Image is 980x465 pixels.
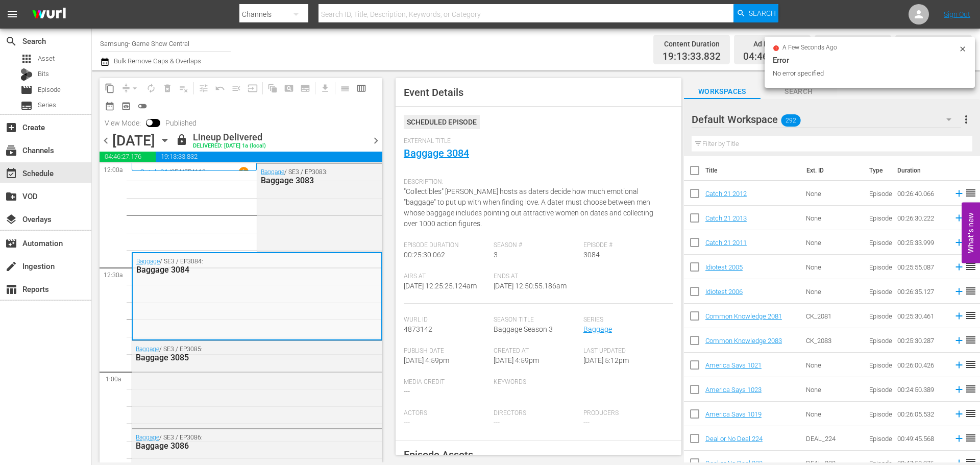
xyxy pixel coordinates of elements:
th: Title [705,156,801,185]
a: Baggage [136,346,159,353]
span: Channels [5,144,17,157]
span: toggle_off [137,101,148,111]
span: View Mode: [100,119,146,127]
td: Episode [865,304,893,328]
span: Bulk Remove Gaps & Overlaps [112,57,201,65]
span: Search [749,4,776,22]
td: Episode [865,426,893,451]
td: None [802,353,865,377]
td: 00:26:00.426 [893,353,949,377]
span: Series [20,100,33,112]
span: Baggage Season 3 [494,325,553,333]
td: Episode [865,353,893,377]
span: 00:25:30.062 [404,251,445,259]
span: Automation [5,237,17,250]
a: Catch 21 [140,168,168,176]
span: Download as CSV [313,78,333,98]
span: Fill episodes with ad slates [228,80,244,96]
img: ans4CAIJ8jUAAAAAAAAAAAAAAAAAAAAAAAAgQb4GAAAAAAAAAAAAAAAAAAAAAAAAJMjXAAAAAAAAAAAAAAAAAAAAAAAAgAT5G... [24,3,73,27]
td: None [802,377,865,402]
span: "Collectibles" [PERSON_NAME] hosts as daters decide how much emotional "baggage" to put up with w... [404,187,653,228]
span: [DATE] 5:12pm [583,356,629,364]
th: Type [863,156,891,185]
span: menu [6,8,18,20]
a: America Says 1023 [705,386,762,394]
span: Update Metadata from Key Asset [244,80,261,96]
td: 00:25:30.287 [893,328,949,353]
span: preview_outlined [121,101,131,111]
span: Day Calendar View [333,78,353,98]
svg: Add to Schedule [953,310,965,322]
td: 00:25:33.999 [893,230,949,255]
td: 00:26:30.222 [893,206,949,230]
span: Clear Lineup [176,80,192,96]
a: Baggage 3084 [404,147,469,159]
span: Publish Date [404,347,488,355]
span: chevron_right [370,134,382,147]
span: [DATE] 12:50:55.186am [494,282,567,290]
svg: Add to Schedule [953,212,965,224]
td: None [802,230,865,255]
span: Producers [583,409,668,418]
td: 00:26:05.532 [893,402,949,426]
th: Ext. ID [800,156,863,185]
span: Remove Gaps & Overlaps [118,80,143,96]
div: / SE3 / EP3084: [136,258,328,275]
span: reorder [965,432,977,444]
span: Episode [38,85,61,95]
td: 00:26:40.066 [893,181,949,206]
div: DELIVERED: [DATE] 1a (local) [193,143,266,150]
span: Actors [404,409,488,418]
span: 3084 [583,251,600,259]
div: / SE3 / EP3083: [261,168,336,185]
a: Deal or No Deal 224 [705,435,763,443]
span: 04:46:27.176 [743,51,801,63]
div: Bits [20,68,33,81]
span: Media Credit [404,378,488,386]
span: calendar_view_week_outlined [356,83,366,93]
span: Ends At [494,273,578,281]
span: 19:13:33.832 [663,51,721,63]
a: Baggage [261,168,284,176]
div: Default Workspace [692,105,961,134]
span: Wurl Id [404,316,488,324]
svg: Add to Schedule [953,261,965,273]
td: Episode [865,230,893,255]
span: more_vert [960,113,972,126]
div: Content Duration [663,37,721,51]
svg: Add to Schedule [953,335,965,346]
td: None [802,255,865,279]
td: Episode [865,402,893,426]
span: Series [38,100,56,110]
span: Season # [494,241,578,250]
span: Season Title [494,316,578,324]
span: lock [176,134,188,146]
a: America Says 1019 [705,410,762,418]
span: External Title [404,137,668,145]
span: Ingestion [5,260,17,273]
span: Overlays [5,213,17,226]
a: Catch 21 2011 [705,239,747,247]
a: Idiotest 2005 [705,263,743,271]
td: None [802,206,865,230]
td: Episode [865,181,893,206]
th: Duration [891,156,952,185]
svg: Add to Schedule [953,286,965,297]
span: Loop Content [143,80,159,96]
span: Episode [20,84,33,96]
span: Last Updated [583,347,668,355]
td: CK_2081 [802,304,865,328]
span: [DATE] 4:59pm [494,356,539,364]
span: Search [761,85,837,98]
span: --- [404,419,410,427]
span: reorder [965,334,977,346]
td: Episode [865,255,893,279]
p: EP4118 [184,168,206,176]
td: Episode [865,328,893,353]
span: Episode Assets [404,449,473,461]
a: Idiotest 2006 [705,288,743,296]
span: --- [583,419,590,427]
button: Open Feedback Widget [962,202,980,263]
span: Episode # [583,241,668,250]
span: [DATE] 12:25:25.124am [404,282,477,290]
